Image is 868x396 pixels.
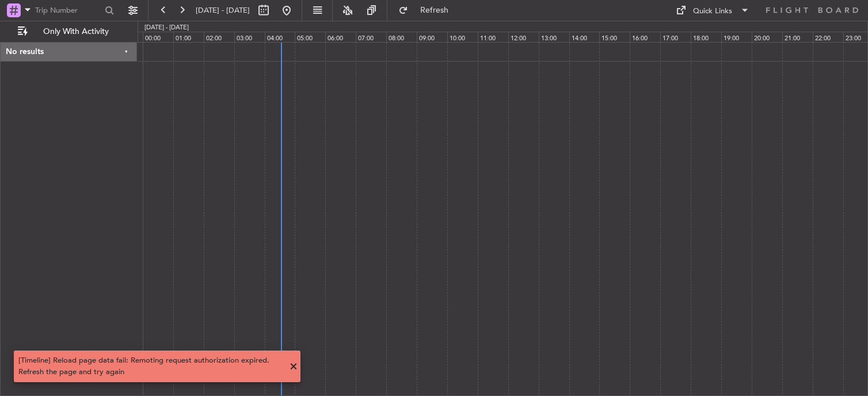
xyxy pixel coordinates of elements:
div: 13:00 [539,32,569,42]
div: 21:00 [782,32,813,42]
button: Only With Activity [13,22,125,41]
div: 11:00 [478,32,508,42]
div: 07:00 [356,32,386,42]
span: [DATE] - [DATE] [196,5,250,16]
div: 17:00 [660,32,691,42]
span: Only With Activity [30,28,121,36]
div: 00:00 [143,32,173,42]
div: 01:00 [173,32,204,42]
span: Refresh [410,6,459,14]
div: 02:00 [204,32,234,42]
div: 19:00 [721,32,752,42]
div: 22:00 [813,32,843,42]
div: [DATE] - [DATE] [144,23,189,33]
div: Quick Links [693,6,732,17]
div: 08:00 [386,32,417,42]
button: Quick Links [670,1,755,20]
div: 03:00 [234,32,265,42]
div: 20:00 [752,32,782,42]
div: 18:00 [691,32,721,42]
div: 15:00 [599,32,630,42]
div: 06:00 [325,32,356,42]
input: Trip Number [35,2,101,19]
div: 16:00 [630,32,660,42]
div: 05:00 [295,32,325,42]
div: [Timeline] Reload page data fail: Remoting request authorization expired. Refresh the page and tr... [18,355,283,378]
div: 09:00 [417,32,447,42]
button: Refresh [393,1,462,20]
div: 12:00 [508,32,539,42]
div: 14:00 [569,32,600,42]
div: 04:00 [265,32,295,42]
div: 10:00 [447,32,478,42]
